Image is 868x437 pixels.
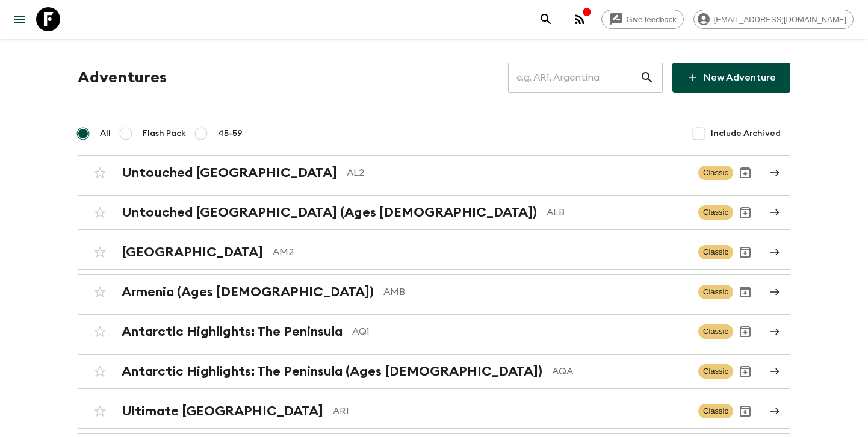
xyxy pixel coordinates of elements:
[122,324,343,339] h2: Antarctic Highlights: The Peninsula
[733,240,757,264] button: Archive
[352,324,689,339] p: AQ1
[552,364,689,379] p: AQA
[711,128,781,140] span: Include Archived
[333,404,689,418] p: AR1
[218,128,243,140] span: 45-59
[78,235,790,270] a: [GEOGRAPHIC_DATA]AM2ClassicArchive
[78,314,790,349] a: Antarctic Highlights: The PeninsulaAQ1ClassicArchive
[534,7,558,31] button: search adventures
[698,364,733,379] span: Classic
[601,10,684,29] a: Give feedback
[7,7,31,31] button: menu
[122,403,323,419] h2: Ultimate [GEOGRAPHIC_DATA]
[122,165,337,181] h2: Untouched [GEOGRAPHIC_DATA]
[78,354,790,389] a: Antarctic Highlights: The Peninsula (Ages [DEMOGRAPHIC_DATA])AQAClassicArchive
[508,61,640,95] input: e.g. AR1, Argentina
[733,200,757,225] button: Archive
[100,128,111,140] span: All
[547,205,689,220] p: ALB
[698,205,733,220] span: Classic
[78,274,790,309] a: Armenia (Ages [DEMOGRAPHIC_DATA])AMBClassicArchive
[143,128,186,140] span: Flash Pack
[707,15,853,24] span: [EMAIL_ADDRESS][DOMAIN_NAME]
[698,404,733,418] span: Classic
[693,10,854,29] div: [EMAIL_ADDRESS][DOMAIN_NAME]
[733,320,757,344] button: Archive
[733,359,757,383] button: Archive
[78,155,790,190] a: Untouched [GEOGRAPHIC_DATA]AL2ClassicArchive
[122,284,374,300] h2: Armenia (Ages [DEMOGRAPHIC_DATA])
[347,166,689,180] p: AL2
[122,205,537,220] h2: Untouched [GEOGRAPHIC_DATA] (Ages [DEMOGRAPHIC_DATA])
[273,245,689,259] p: AM2
[383,285,689,299] p: AMB
[733,280,757,304] button: Archive
[78,195,790,230] a: Untouched [GEOGRAPHIC_DATA] (Ages [DEMOGRAPHIC_DATA])ALBClassicArchive
[733,399,757,423] button: Archive
[672,63,790,93] a: New Adventure
[78,66,167,90] h1: Adventures
[733,161,757,185] button: Archive
[78,394,790,429] a: Ultimate [GEOGRAPHIC_DATA]AR1ClassicArchive
[698,285,733,299] span: Classic
[698,245,733,259] span: Classic
[122,364,542,379] h2: Antarctic Highlights: The Peninsula (Ages [DEMOGRAPHIC_DATA])
[122,244,263,260] h2: [GEOGRAPHIC_DATA]
[620,15,683,24] span: Give feedback
[698,166,733,180] span: Classic
[698,324,733,339] span: Classic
